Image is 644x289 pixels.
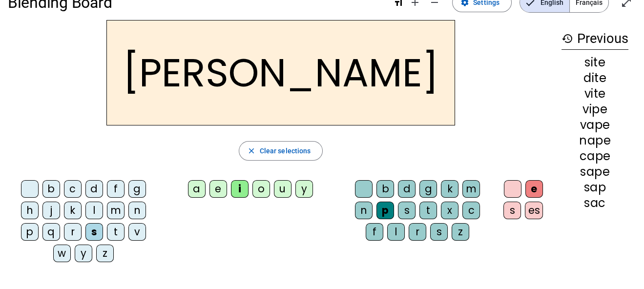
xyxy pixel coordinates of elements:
[561,88,628,100] div: vite
[274,180,291,198] div: u
[85,223,103,241] div: s
[561,135,628,146] div: nape
[252,180,270,198] div: o
[42,202,60,219] div: j
[561,197,628,209] div: sac
[42,180,60,198] div: b
[561,166,628,178] div: sape
[409,223,426,241] div: r
[188,180,206,198] div: a
[85,202,103,219] div: l
[128,180,146,198] div: g
[107,223,125,241] div: t
[561,57,628,68] div: site
[561,182,628,193] div: sap
[96,245,114,262] div: z
[376,180,394,198] div: b
[561,150,628,162] div: cape
[42,223,60,241] div: q
[441,180,458,198] div: k
[419,180,437,198] div: g
[452,223,469,241] div: z
[561,28,628,50] h3: Previous
[503,202,521,219] div: s
[21,202,39,219] div: h
[21,223,39,241] div: p
[376,202,394,219] div: p
[107,180,125,198] div: f
[128,202,146,219] div: n
[525,202,543,219] div: es
[128,223,146,241] div: v
[387,223,405,241] div: l
[295,180,313,198] div: y
[209,180,227,198] div: e
[561,33,573,44] mat-icon: history
[430,223,448,241] div: s
[355,202,373,219] div: n
[525,180,543,198] div: e
[239,141,323,161] button: Clear selections
[398,202,415,219] div: s
[107,202,125,219] div: m
[398,180,415,198] div: d
[462,180,480,198] div: m
[64,202,82,219] div: k
[64,180,82,198] div: c
[561,119,628,131] div: vape
[366,223,383,241] div: f
[419,202,437,219] div: t
[561,103,628,115] div: vipe
[231,180,249,198] div: i
[64,223,82,241] div: r
[85,180,103,198] div: d
[462,202,480,219] div: c
[75,245,92,262] div: y
[561,72,628,84] div: dite
[441,202,458,219] div: x
[106,20,455,125] h2: [PERSON_NAME]
[53,245,71,262] div: w
[260,145,311,157] span: Clear selections
[247,146,256,155] mat-icon: close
